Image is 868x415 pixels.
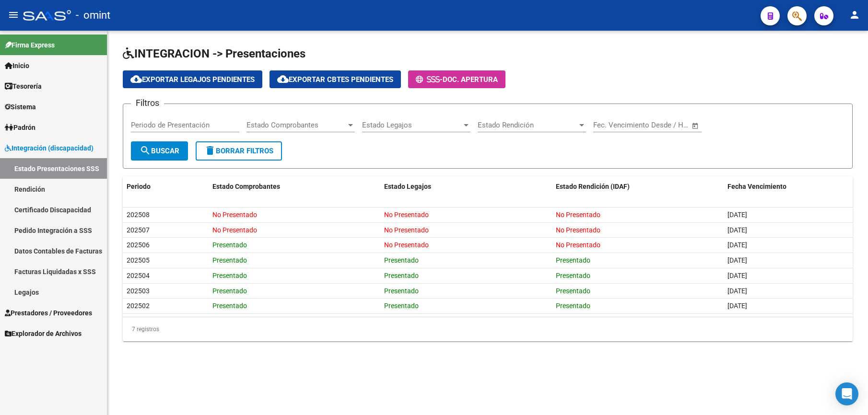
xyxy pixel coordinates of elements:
span: 202502 [127,302,150,310]
span: Doc. Apertura [443,75,498,84]
span: Presentado [556,256,590,264]
span: Estado Rendición (IDAF) [556,183,630,190]
datatable-header-cell: Fecha Vencimiento [724,176,853,197]
button: Buscar [131,141,188,161]
span: Integración (discapacidad) [5,143,94,153]
span: Explorador de Archivos [5,328,82,339]
span: [DATE] [727,272,747,279]
span: Estado Legajos [362,121,462,129]
span: No Presentado [556,211,600,219]
mat-icon: delete [204,145,216,156]
span: No Presentado [384,241,429,249]
mat-icon: person [849,9,860,21]
datatable-header-cell: Periodo [123,176,209,197]
span: No Presentado [212,211,257,219]
div: 7 registros [123,317,853,341]
datatable-header-cell: Estado Comprobantes [209,176,380,197]
span: Presentado [384,256,419,264]
span: Presentado [384,302,419,310]
span: Presentado [212,256,247,264]
span: [DATE] [727,302,747,310]
span: Padrón [5,122,35,133]
div: Open Intercom Messenger [835,382,858,405]
button: Exportar Legajos Pendientes [123,70,262,88]
span: Presentado [556,272,590,279]
span: 202507 [127,226,150,234]
mat-icon: cloud_download [277,73,289,85]
h3: Filtros [131,96,164,110]
span: [DATE] [727,211,747,219]
mat-icon: menu [8,9,19,21]
span: No Presentado [384,211,429,219]
button: Open calendar [690,120,701,131]
span: 202505 [127,256,150,264]
span: Estado Comprobantes [246,121,346,129]
span: Fecha Vencimiento [727,183,786,190]
span: Estado Comprobantes [212,183,280,190]
input: Fecha fin [641,121,687,129]
span: - [416,75,443,84]
datatable-header-cell: Estado Legajos [380,176,552,197]
mat-icon: cloud_download [130,73,142,85]
span: 202504 [127,272,150,279]
span: Buscar [140,147,179,155]
span: 202506 [127,241,150,249]
span: [DATE] [727,226,747,234]
span: Sistema [5,102,36,112]
span: Estado Legajos [384,183,431,190]
span: Estado Rendición [478,121,577,129]
span: Presentado [384,272,419,279]
span: Prestadores / Proveedores [5,308,92,318]
span: Exportar Legajos Pendientes [130,75,255,84]
span: 202508 [127,211,150,219]
button: Borrar Filtros [196,141,282,161]
button: -Doc. Apertura [408,70,505,88]
span: Presentado [212,302,247,310]
span: INTEGRACION -> Presentaciones [123,47,305,60]
span: Exportar Cbtes Pendientes [277,75,393,84]
span: Presentado [212,272,247,279]
span: Periodo [127,183,151,190]
span: No Presentado [212,226,257,234]
span: - omint [76,5,110,26]
span: [DATE] [727,287,747,295]
span: Presentado [212,287,247,295]
span: No Presentado [556,241,600,249]
button: Exportar Cbtes Pendientes [270,70,401,88]
span: No Presentado [556,226,600,234]
datatable-header-cell: Estado Rendición (IDAF) [552,176,724,197]
span: [DATE] [727,241,747,249]
span: Presentado [556,287,590,295]
input: Fecha inicio [593,121,632,129]
span: Presentado [212,241,247,249]
span: Presentado [384,287,419,295]
span: No Presentado [384,226,429,234]
span: Firma Express [5,40,55,50]
span: Borrar Filtros [204,147,273,155]
span: Presentado [556,302,590,310]
span: Inicio [5,60,29,71]
span: 202503 [127,287,150,295]
span: Tesorería [5,81,42,92]
mat-icon: search [140,145,151,156]
span: [DATE] [727,256,747,264]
